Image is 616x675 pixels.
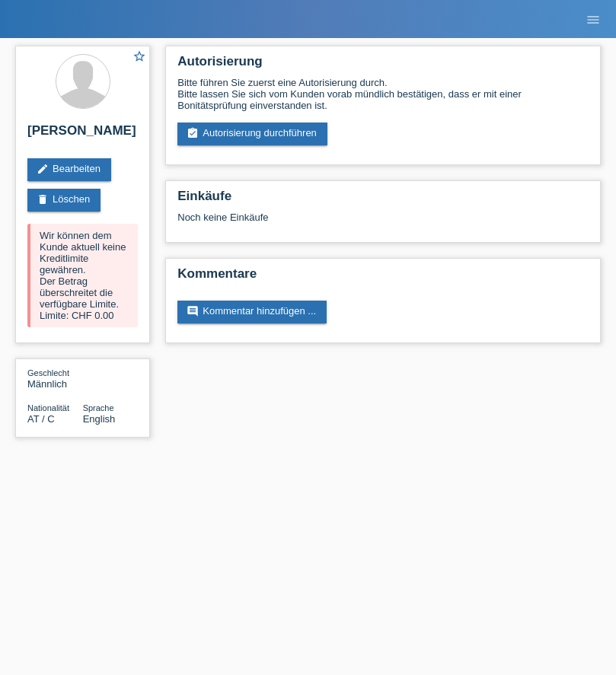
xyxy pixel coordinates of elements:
[37,193,49,205] i: delete
[132,49,146,63] i: star_border
[586,12,601,27] i: menu
[27,123,138,146] h2: [PERSON_NAME]
[37,163,49,175] i: edit
[177,54,589,77] h2: Autorisierung
[83,403,114,412] span: Sprache
[27,367,83,390] div: Männlich
[27,189,101,212] a: deleteLöschen
[177,212,589,234] div: Noch keine Einkäufe
[177,123,327,145] a: assignment_turned_inAutorisierung durchführen
[83,413,116,425] span: English
[27,403,69,412] span: Nationalität
[187,127,199,139] i: assignment_turned_in
[578,14,608,24] a: menu
[27,368,69,377] span: Geschlecht
[132,49,146,65] a: star_border
[27,224,138,327] div: Wir können dem Kunde aktuell keine Kreditlimite gewähren. Der Betrag überschreitet die verfügbare...
[177,266,589,289] h2: Kommentare
[27,413,55,425] span: Österreich / C / 09.11.1993
[177,77,589,111] div: Bitte führen Sie zuerst eine Autorisierung durch. Bitte lassen Sie sich vom Kunden vorab mündlich...
[177,189,589,212] h2: Einkäufe
[187,305,199,317] i: comment
[177,301,327,323] a: commentKommentar hinzufügen ...
[27,158,111,181] a: editBearbeiten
